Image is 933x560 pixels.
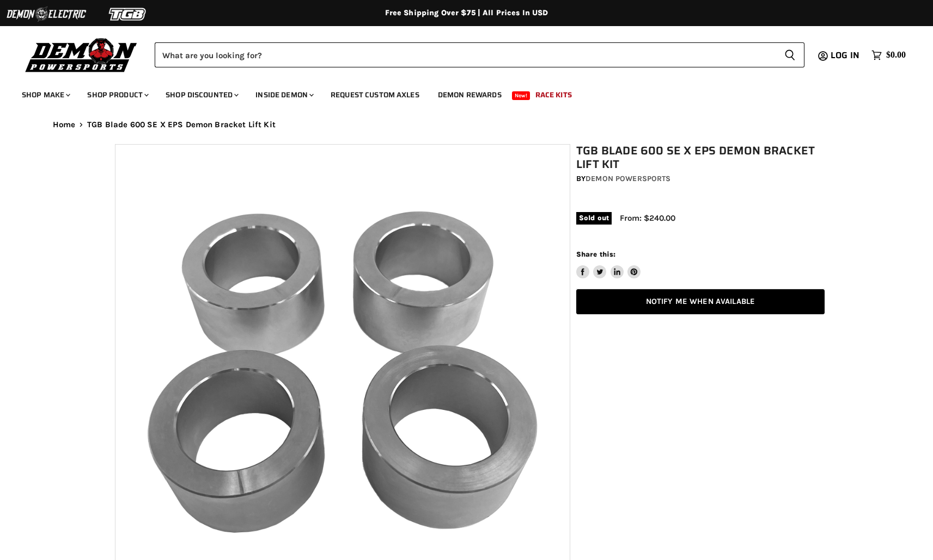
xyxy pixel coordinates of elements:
[586,174,670,183] a: Demon Powersports
[5,4,87,24] img: Demon Electric Logo 2
[14,84,77,106] a: Shop Make
[14,79,903,106] ul: Main menu
[886,50,906,60] span: $0.00
[826,51,866,60] a: Log in
[155,42,804,67] form: Product
[512,91,530,100] span: New!
[22,35,141,74] img: Demon Powersports
[31,8,902,18] div: Free Shipping Over $75 | All Prices In USD
[53,120,76,129] a: Home
[155,42,776,67] input: Search
[31,120,902,129] nav: Breadcrumbs
[776,42,804,67] button: Search
[87,120,276,129] span: TGB Blade 600 SE X EPS Demon Bracket Lift Kit
[576,250,641,278] aside: Share this:
[831,48,859,62] span: Log in
[79,84,155,106] a: Shop Product
[247,84,320,106] a: Inside Demon
[87,4,169,24] img: TGB Logo 2
[866,47,911,63] a: $0.00
[157,84,245,106] a: Shop Discounted
[620,213,675,223] span: From: $240.00
[322,84,428,106] a: Request Custom Axles
[576,173,825,185] div: by
[576,212,612,224] span: Sold out
[430,84,510,106] a: Demon Rewards
[576,250,615,258] span: Share this:
[576,289,825,315] a: Notify Me When Available
[576,144,825,171] h1: TGB Blade 600 SE X EPS Demon Bracket Lift Kit
[527,84,580,106] a: Race Kits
